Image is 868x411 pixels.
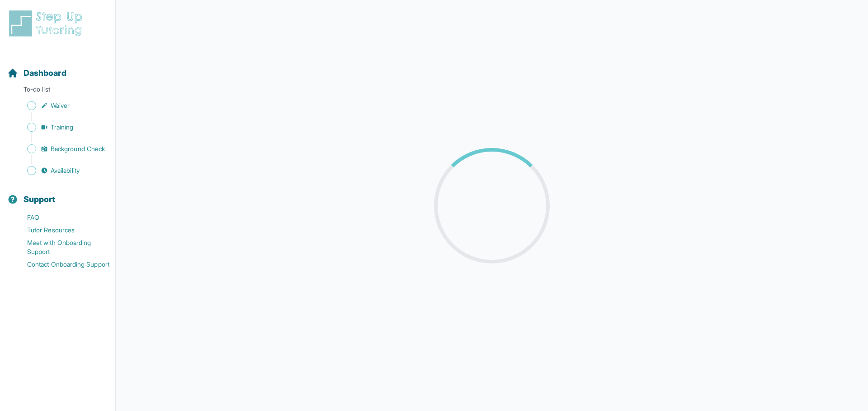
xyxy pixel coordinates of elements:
[51,101,70,110] span: Waiver
[7,143,115,155] a: Background Check
[4,52,112,83] button: Dashboard
[7,236,115,258] a: Meet with Onboarding Support
[7,99,115,112] a: Waiver
[24,67,66,79] span: Dashboard
[7,224,115,236] a: Tutor Resources
[7,258,115,271] a: Contact Onboarding Support
[4,179,112,209] button: Support
[7,164,115,177] a: Availability
[4,85,112,97] p: To-do list
[51,144,105,153] span: Background Check
[24,193,56,206] span: Support
[51,166,80,175] span: Availability
[7,67,66,79] a: Dashboard
[7,121,115,134] a: Training
[7,9,88,38] img: logo
[7,211,115,224] a: FAQ
[51,123,74,132] span: Training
